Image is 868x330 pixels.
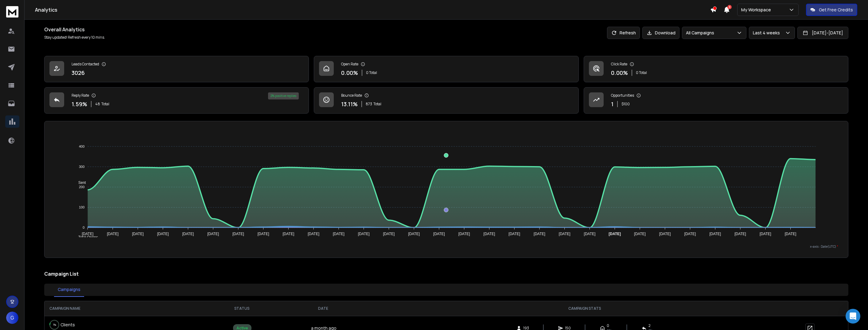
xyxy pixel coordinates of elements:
[584,56,848,82] a: Click Rate0.00%0 Total
[44,87,309,114] a: Reply Rate1.59%48Total2% positive replies
[72,100,87,108] p: 1.59 %
[607,323,609,328] span: 0
[659,232,671,236] tspan: [DATE]
[308,232,320,236] tspan: [DATE]
[208,232,219,236] tspan: [DATE]
[584,87,848,114] a: Opportunities1$100
[727,5,732,9] span: 3
[741,7,773,13] p: My Workspace
[642,27,679,39] button: Download
[314,56,578,82] a: Open Rate0.00%0 Total
[341,68,358,77] p: 0.00 %
[341,93,362,98] p: Bounce Rate
[6,312,18,324] button: G
[341,62,358,67] p: Open Rate
[753,30,782,36] p: Last 4 weeks
[83,226,85,229] tspan: 0
[636,70,647,75] p: 0 Total
[95,102,100,107] span: 48
[107,232,119,236] tspan: [DATE]
[559,232,570,236] tspan: [DATE]
[35,6,710,14] h1: Analytics
[607,27,640,39] button: Refresh
[74,181,86,185] span: Sent
[620,30,636,36] p: Refresh
[44,26,105,33] h1: Overall Analytics
[132,232,144,236] tspan: [DATE]
[206,301,278,316] th: STATUS
[458,232,470,236] tspan: [DATE]
[648,323,651,328] span: 2
[710,232,721,236] tspan: [DATE]
[79,185,84,189] tspan: 200
[366,102,372,107] span: 873
[232,232,244,236] tspan: [DATE]
[283,232,294,236] tspan: [DATE]
[44,35,105,40] p: Stay updated! Refresh every 10 mins.
[611,100,613,108] p: 1
[258,232,269,236] tspan: [DATE]
[72,62,99,67] p: Leads Contacted
[611,93,634,98] p: Opportunities
[584,232,596,236] tspan: [DATE]
[54,244,838,249] p: x-axis : Date(UTC)
[609,232,621,236] tspan: [DATE]
[686,30,717,36] p: All Campaigns
[79,205,84,209] tspan: 100
[621,102,630,107] p: $ 100
[684,232,696,236] tspan: [DATE]
[44,56,309,82] a: Leads Contacted3026
[534,232,545,236] tspan: [DATE]
[74,235,98,239] span: Total Opens
[358,232,370,236] tspan: [DATE]
[79,165,84,169] tspan: 300
[846,309,860,324] div: Open Intercom Messenger
[54,283,84,297] button: Campaigns
[368,301,800,316] th: CAMPAIGN STATS
[797,27,848,39] button: [DATE]-[DATE]
[806,4,857,16] button: Get Free Credits
[268,92,299,99] div: 2 % positive replies
[157,232,169,236] tspan: [DATE]
[314,87,578,114] a: Bounce Rate13.11%873Total
[611,62,627,67] p: Click Rate
[785,232,796,236] tspan: [DATE]
[734,232,746,236] tspan: [DATE]
[433,232,445,236] tspan: [DATE]
[366,70,377,75] p: 0 Total
[509,232,520,236] tspan: [DATE]
[6,6,18,17] img: logo
[72,93,89,98] p: Reply Rate
[341,100,358,108] p: 13.11 %
[72,68,85,77] p: 3026
[819,7,853,13] p: Get Free Credits
[53,322,56,328] p: 7 %
[278,301,369,316] th: DATE
[333,232,344,236] tspan: [DATE]
[634,232,646,236] tspan: [DATE]
[82,232,94,236] tspan: [DATE]
[45,301,206,316] th: CAMPAIGN NAME
[611,68,628,77] p: 0.00 %
[760,232,771,236] tspan: [DATE]
[484,232,495,236] tspan: [DATE]
[408,232,420,236] tspan: [DATE]
[383,232,395,236] tspan: [DATE]
[373,102,381,107] span: Total
[79,145,84,148] tspan: 400
[182,232,194,236] tspan: [DATE]
[655,30,675,36] p: Download
[44,270,848,278] h2: Campaign List
[101,102,109,107] span: Total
